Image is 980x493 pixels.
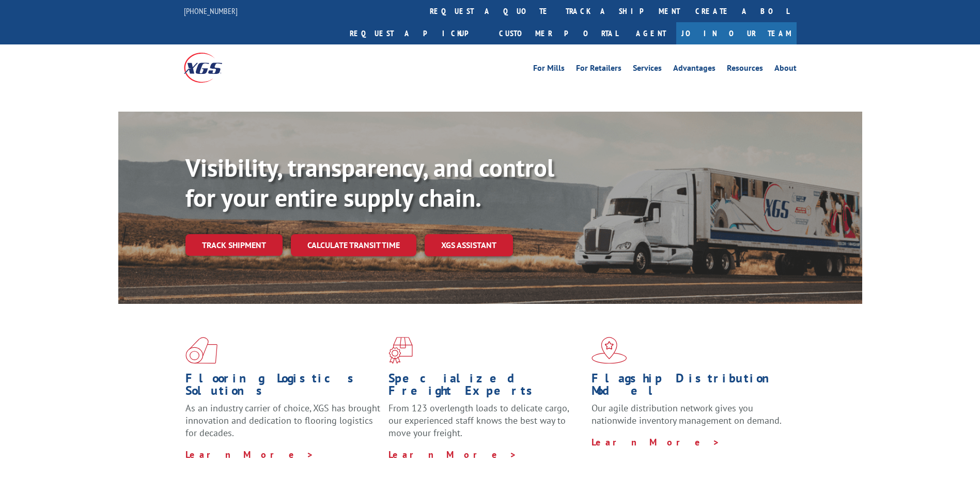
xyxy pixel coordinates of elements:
img: xgs-icon-total-supply-chain-intelligence-red [185,337,217,364]
a: Track shipment [185,234,283,256]
a: Learn More > [388,449,517,460]
a: Agent [626,22,676,44]
span: Our agile distribution network gives you nationwide inventory management on demand. [592,402,782,426]
span: As an industry carrier of choice, XGS has brought innovation and dedication to flooring logistics... [185,402,380,439]
a: Join Our Team [676,22,797,44]
a: XGS ASSISTANT [425,234,513,256]
a: Learn More > [592,436,720,448]
a: Resources [727,64,763,75]
a: Request a pickup [342,22,491,44]
img: xgs-icon-focused-on-flooring-red [388,337,413,364]
h1: Flagship Distribution Model [592,372,787,402]
p: From 123 overlength loads to delicate cargo, our experienced staff knows the best way to move you... [388,402,584,448]
a: For Retailers [576,64,621,75]
a: [PHONE_NUMBER] [184,6,238,16]
h1: Specialized Freight Experts [388,372,584,402]
a: Advantages [673,64,715,75]
h1: Flooring Logistics Solutions [185,372,381,402]
a: For Mills [533,64,565,75]
b: Visibility, transparency, and control for your entire supply chain. [185,151,554,213]
a: About [774,64,797,75]
img: xgs-icon-flagship-distribution-model-red [592,337,627,364]
a: Learn More > [185,449,314,460]
a: Services [633,64,662,75]
a: Calculate transit time [291,234,416,256]
a: Customer Portal [491,22,626,44]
